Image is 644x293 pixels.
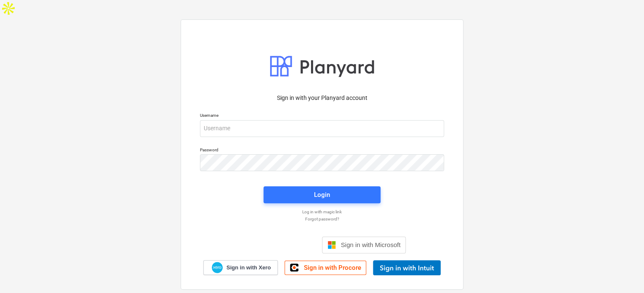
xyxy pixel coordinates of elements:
[314,189,330,200] div: Login
[200,147,444,154] p: Password
[285,261,366,275] a: Sign in with Procore
[303,264,361,271] span: Sign in with Procore
[327,241,336,249] img: Microsoft logo
[263,186,381,203] button: Login
[234,236,319,254] iframe: Sign in with Google Button
[200,120,444,137] input: Username
[196,209,448,215] a: Log in with magic link
[203,260,278,275] a: Sign in with Xero
[200,113,444,120] p: Username
[602,253,644,293] iframe: Chat Widget
[226,264,271,271] span: Sign in with Xero
[196,216,448,222] a: Forgot password?
[341,241,401,248] span: Sign in with Microsoft
[212,262,223,273] img: Xero logo
[200,94,444,102] p: Sign in with your Planyard account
